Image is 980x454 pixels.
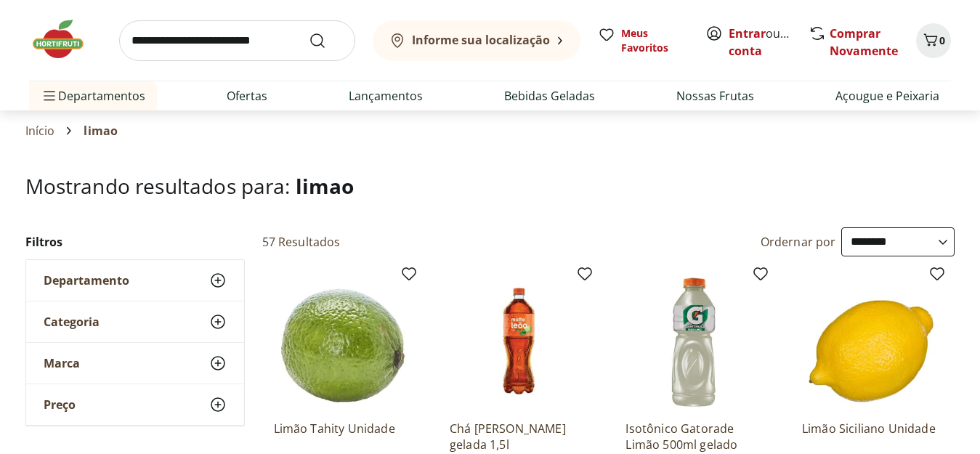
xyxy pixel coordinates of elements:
[729,25,793,60] span: ou
[41,78,145,113] span: Departamentos
[625,421,764,453] a: Isotônico Gatorade Limão 500ml gelado
[26,384,244,425] button: Preço
[309,32,344,49] button: Submit Search
[44,397,76,412] span: Preço
[227,87,267,105] a: Ofertas
[373,20,580,61] button: Informe sua localização
[621,26,688,55] span: Meus Favoritos
[25,174,955,198] h1: Mostrando resultados para:
[44,315,100,329] span: Categoria
[44,356,80,370] span: Marca
[84,124,118,137] span: limao
[274,421,412,453] a: Limão Tahity Unidade
[26,260,244,301] button: Departamento
[830,25,898,59] a: Comprar Novamente
[802,271,940,409] img: Limão Siciliano Unidade
[29,17,102,61] img: Hortifruti
[504,87,595,105] a: Bebidas Geladas
[625,271,764,409] img: Isotônico Gatorade Limão 500ml gelado
[25,124,55,137] a: Início
[761,234,836,250] label: Ordernar por
[450,421,588,453] a: Chá [PERSON_NAME] gelada 1,5l
[25,227,245,256] h2: Filtros
[598,26,688,55] a: Meus Favoritos
[26,343,244,384] button: Marca
[349,87,423,105] a: Lançamentos
[729,25,766,41] a: Entrar
[44,273,129,288] span: Departamento
[41,78,58,113] button: Menu
[296,172,355,200] span: limao
[119,20,355,61] input: search
[450,271,588,409] img: Chá Matte Leão Limão gelada 1,5l
[676,87,754,105] a: Nossas Frutas
[916,23,951,58] button: Carrinho
[412,32,550,48] b: Informe sua localização
[262,234,341,250] h2: 57 Resultados
[26,301,244,342] button: Categoria
[802,421,940,453] a: Limão Siciliano Unidade
[729,25,809,59] a: Criar conta
[939,33,945,47] span: 0
[835,87,939,105] a: Açougue e Peixaria
[274,271,412,409] img: Limão Tahity Unidade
